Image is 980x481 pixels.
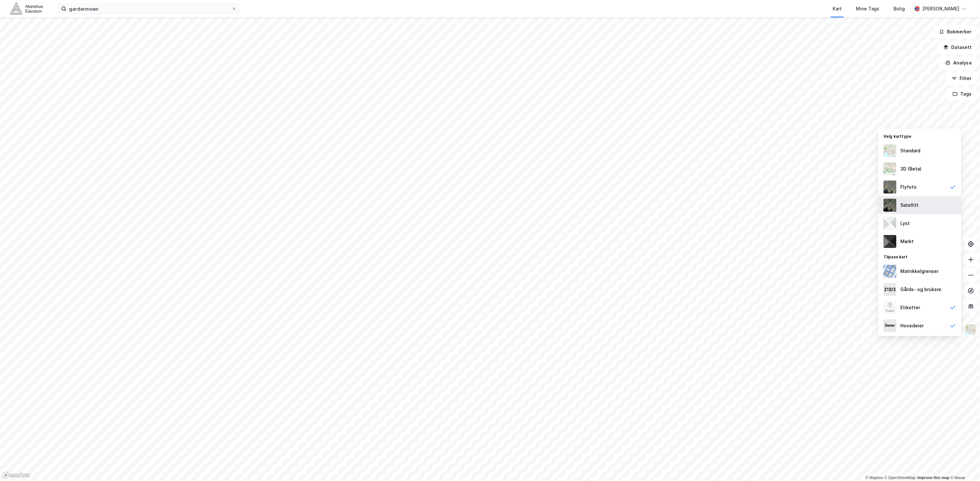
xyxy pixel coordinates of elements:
div: Kontrollprogram for chat [948,450,980,481]
a: Improve this map [917,475,950,480]
button: Analyse [940,56,977,69]
div: Standard [900,147,920,155]
div: Lyst [900,219,910,227]
div: Tilpass kart [878,251,961,262]
img: cadastreBorders.cfe08de4b5ddd52a10de.jpeg [883,265,896,278]
a: OpenStreetMap [884,475,916,480]
div: [PERSON_NAME] [922,5,959,13]
a: Mapbox homepage [2,472,30,479]
img: Z [883,162,896,175]
div: Kart [833,5,842,13]
div: Mørkt [900,238,914,245]
img: nCdM7BzjoCAAAAAElFTkSuQmCC [883,235,896,248]
a: Mapbox [865,475,883,480]
button: Datasett [938,41,977,54]
div: Matrikkelgrenser [900,267,939,275]
img: Z [883,144,896,157]
button: Filter [946,72,977,85]
img: 9k= [883,199,896,212]
img: majorOwner.b5e170eddb5c04bfeeff.jpeg [883,319,896,332]
button: Bokmerker [934,25,977,38]
img: cadastreKeys.547ab17ec502f5a4ef2b.jpeg [883,283,896,296]
input: Søk på adresse, matrikkel, gårdeiere, leietakere eller personer [66,4,232,14]
div: Satellitt [900,201,918,209]
div: 3D (Beta) [900,165,921,173]
div: Mine Tags [856,5,879,13]
div: Bolig [894,5,905,13]
img: Z [965,323,977,336]
div: Velg karttype [878,130,961,142]
div: Etiketter [900,304,920,311]
div: Flyfoto [900,183,917,191]
iframe: Chat Widget [948,450,980,481]
div: Hovedeier [900,322,924,330]
img: akershus-eiendom-logo.9091f326c980b4bce74ccdd9f866810c.svg [10,3,43,14]
img: luj3wr1y2y3+OchiMxRmMxRlscgabnMEmZ7DJGWxyBpucwSZnsMkZbHIGm5zBJmewyRlscgabnMEmZ7DJGWxyBpucwSZnsMkZ... [883,217,896,230]
img: Z [883,301,896,314]
img: Z [883,181,896,194]
button: Tags [947,88,977,100]
div: Gårds- og bruksnr. [900,286,942,293]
